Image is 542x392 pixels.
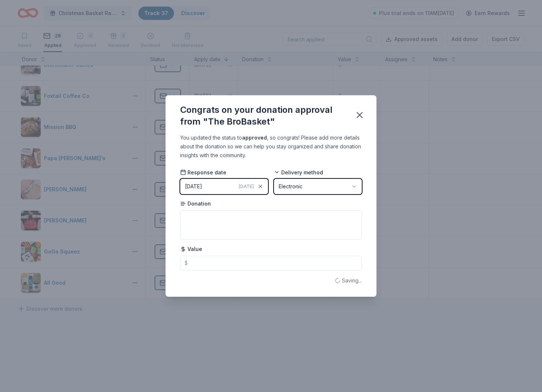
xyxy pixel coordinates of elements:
[274,169,323,176] span: Delivery method
[180,133,362,160] div: You updated the status to , so congrats! Please add more details about the donation so we can hel...
[185,182,202,191] div: [DATE]
[180,169,226,176] span: Response date
[180,200,211,207] span: Donation
[242,134,267,141] b: approved
[180,104,346,127] div: Congrats on your donation approval from "The BroBasket"
[180,179,268,194] button: [DATE][DATE]
[239,184,254,189] span: [DATE]
[180,245,202,253] span: Value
